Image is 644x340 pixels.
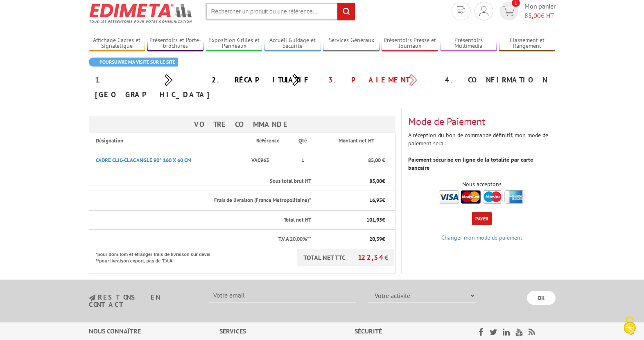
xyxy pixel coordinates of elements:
[89,116,395,133] h3: Votre Commande
[408,180,556,188] div: Nous acceptons
[249,137,287,145] p: Référence
[619,316,640,336] img: Cookies (fenêtre modale)
[497,2,556,20] a: devis rapide 1 Mon panier 85,00€ HT
[457,6,465,16] img: devis rapide
[89,327,219,336] div: Nous connaître
[615,312,644,340] button: Cookies (fenêtre modale)
[524,2,556,20] span: Mon panier
[264,37,321,50] a: Accueil Guidage et Sécurité
[297,249,394,266] p: TOTAL NET TTC €
[499,37,556,50] a: Classement et Rangement
[89,58,178,67] a: Poursuivre ma visite sur le site
[369,236,382,242] span: 20,39
[402,108,562,205] div: A réception du bon de commande définitif, mon mode de paiement sera :
[408,116,556,127] h3: Mode de Paiement
[319,137,394,145] p: Montant net HT
[89,294,95,301] img: newsletter.jpg
[524,11,541,20] span: 85,00
[408,156,533,171] strong: Paiement sécurisé en ligne de la totalité par carte bancaire
[439,73,556,87] div: 4. Confirmation
[319,236,385,243] p: €
[96,157,191,164] a: CADRE CLIC-CLAC ANGLE 90° 160 X 60 CM
[147,37,204,50] a: Présentoirs et Porte-brochures
[439,190,524,204] img: accepted.png
[89,294,197,308] h3: restons en contact
[323,37,380,50] a: Services Généraux
[206,37,262,50] a: Exposition Grilles et Panneaux
[524,11,556,20] span: € HT
[89,210,312,230] th: Total net HT
[527,291,556,305] input: OK
[369,197,382,204] span: 16,95
[441,234,522,241] a: Changer mon mode de paiement
[294,137,311,145] p: Qté
[249,153,287,169] p: VAC963
[319,178,385,185] p: €
[472,212,492,225] button: Payer
[319,216,385,224] p: €
[369,178,382,184] span: 85,00
[206,3,355,20] input: Rechercher un produit ou une référence...
[382,37,438,50] a: Présentoirs Presse et Journaux
[319,157,385,164] p: 85,00 €
[212,75,310,84] a: 2. Récapitulatif
[322,73,439,87] div: 3. Paiement
[294,157,311,164] p: 1
[503,7,515,16] img: devis rapide
[89,172,312,191] th: Sous total brut HT
[219,327,355,336] div: Services
[89,73,206,102] div: 1. [GEOGRAPHIC_DATA]
[355,327,457,336] div: Sécurité
[358,253,384,262] span: 122,34
[208,289,356,302] input: Votre email
[366,216,382,223] span: 101,95
[96,236,311,243] p: T.V.A 20,00%**
[337,3,355,20] input: rechercher
[96,137,242,145] p: Désignation
[89,191,312,211] th: Frais de livraison (France Metropolitaine)*
[479,6,488,16] img: devis rapide
[96,249,219,264] p: *pour dom-tom et étranger frais de livraison sur devis **pour livraison export, pas de T.V.A
[441,37,497,50] a: Présentoirs Multimédia
[319,197,385,204] p: €
[89,37,145,50] a: Affichage Cadres et Signalétique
